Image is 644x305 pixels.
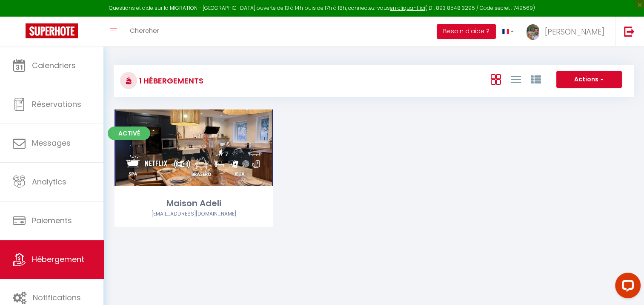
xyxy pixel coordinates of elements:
img: ... [527,24,539,40]
span: [PERSON_NAME] [545,26,604,37]
span: Réservations [32,99,81,109]
span: Analytics [32,176,66,187]
div: Maison Adeli [114,197,273,210]
img: logout [624,26,635,37]
span: Messages [32,138,71,148]
span: Calendriers [32,60,76,71]
a: Vue par Groupe [530,72,541,86]
a: Vue en Liste [510,72,521,86]
span: Notifications [33,292,81,303]
img: Super Booking [26,23,78,38]
a: Editer [168,139,219,156]
a: en cliquant ici [390,4,425,12]
a: Chercher [123,17,166,46]
button: Besoin d'aide ? [437,24,496,39]
div: Airbnb [114,210,273,218]
span: Chercher [130,26,159,35]
h3: 1 Hébergements [137,71,203,90]
span: Activé [108,127,150,140]
span: Paiements [32,215,72,226]
span: Hébergement [32,254,84,265]
button: Actions [556,71,622,88]
a: ... [PERSON_NAME] [520,17,615,46]
iframe: LiveChat chat widget [608,269,644,305]
a: Vue en Box [490,72,501,86]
